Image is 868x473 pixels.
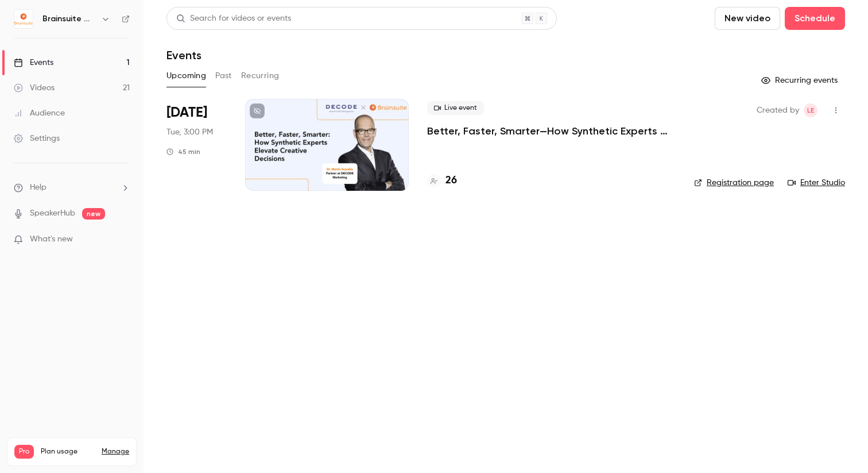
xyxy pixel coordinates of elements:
a: Better, Faster, Smarter—How Synthetic Experts Elevate Creative Decisions [427,124,676,138]
span: [DATE] [166,103,207,122]
h4: 26 [445,173,457,189]
h1: Events [166,48,201,62]
div: Search for videos or events [176,13,291,25]
div: 45 min [166,147,200,156]
li: help-dropdown-opener [14,182,130,194]
span: Live event [427,101,484,115]
span: Help [30,182,46,194]
div: Settings [14,133,60,144]
a: Registration page [694,177,774,189]
div: Events [14,57,53,68]
div: Audience [14,107,65,119]
img: Brainsuite Webinars [14,10,33,28]
button: Upcoming [166,67,206,85]
div: Videos [14,82,55,94]
button: Past [215,67,232,85]
span: Plan usage [41,447,95,456]
span: new [82,208,105,220]
button: Schedule [785,7,845,30]
a: Manage [102,447,129,456]
span: LE [807,103,814,117]
a: Enter Studio [788,177,845,189]
span: Pro [14,445,34,459]
span: Created by [757,103,799,117]
span: What's new [30,233,73,245]
button: Recurring [241,67,280,85]
span: Tue, 3:00 PM [166,126,213,138]
a: 26 [427,173,457,189]
span: Louisa Edokpayi [804,103,817,117]
button: Recurring events [756,71,845,90]
div: Sep 30 Tue, 3:00 PM (Europe/Berlin) [166,99,227,191]
button: New video [715,7,780,30]
h6: Brainsuite Webinars [42,13,96,25]
a: SpeakerHub [30,207,75,220]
